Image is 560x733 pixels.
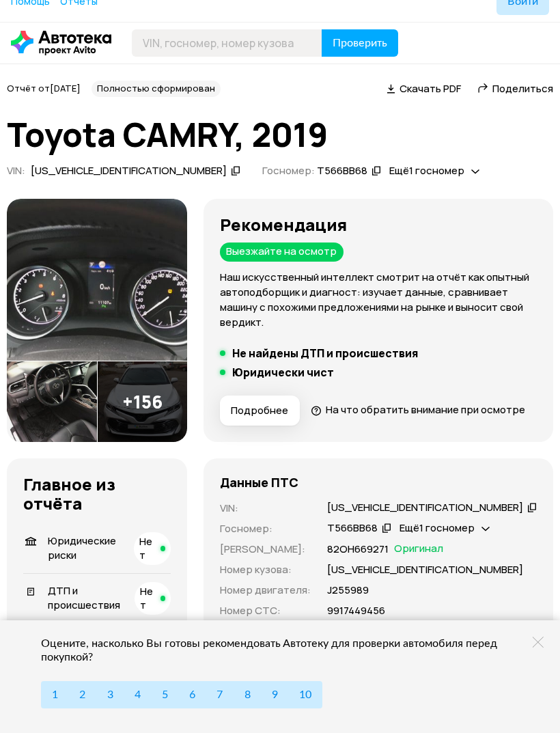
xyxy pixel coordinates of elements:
[327,501,523,515] div: [US_VEHICLE_IDENTIFICATION_NUMBER]
[327,603,385,618] p: 9917449456
[220,542,311,557] p: [PERSON_NAME] :
[107,689,113,700] span: 3
[220,396,300,426] button: Подробнее
[333,38,387,49] span: Проверить
[400,521,475,535] span: Ещё 1 госномер
[233,681,261,708] button: 8
[299,689,311,700] span: 10
[232,346,418,360] h5: Не найдены ДТП и происшествия
[389,163,464,178] span: Ещё 1 госномер
[52,689,58,700] span: 1
[244,689,251,700] span: 8
[492,81,553,96] span: Поделиться
[92,81,221,97] div: Полностью сформирован
[220,603,311,618] p: Номер СТС :
[151,681,179,708] button: 5
[322,29,398,57] button: Проверить
[178,681,206,708] button: 6
[68,681,96,708] button: 2
[220,243,344,262] div: Выезжайте на осмотр
[216,689,223,700] span: 7
[189,689,195,700] span: 6
[220,562,311,577] p: Номер кузова :
[220,501,311,516] p: VIN :
[220,215,537,234] h3: Рекомендация
[41,681,69,708] button: 1
[477,81,553,96] a: Поделиться
[317,164,367,178] div: Т566ВВ68
[311,402,525,417] a: На что обратить внимание при осмотре
[79,689,85,700] span: 2
[48,534,116,562] span: Юридические риски
[394,542,443,557] span: Оригинал
[124,681,152,708] button: 4
[327,542,389,557] p: 82ОН669271
[162,689,168,700] span: 5
[327,562,523,577] p: [US_VEHICLE_IDENTIFICATION_NUMBER]
[232,365,334,379] h5: Юридически чист
[23,475,171,513] h3: Главное из отчёта
[96,681,124,708] button: 3
[31,164,227,178] div: [US_VEHICLE_IDENTIFICATION_NUMBER]
[231,404,288,417] span: Подробнее
[387,81,461,96] a: Скачать PDF
[220,521,311,536] p: Госномер :
[7,116,553,153] h1: Toyota CAMRY, 2019
[220,583,311,598] p: Номер двигателя :
[139,534,152,562] span: Нет
[132,29,322,57] input: VIN, госномер, номер кузова
[288,681,322,708] button: 10
[262,163,315,178] span: Госномер:
[220,270,537,330] p: Наш искусственный интеллект смотрит на отчёт как опытный автоподборщик и диагност: изучает данные...
[220,475,298,490] h4: Данные ПТС
[135,689,141,700] span: 4
[326,402,525,417] span: На что обратить внимание при осмотре
[272,689,278,700] span: 9
[41,637,519,664] div: Оцените, насколько Вы готовы рекомендовать Автотеку для проверки автомобиля перед покупкой?
[327,583,369,598] p: J255989
[7,82,81,94] span: Отчёт от [DATE]
[261,681,289,708] button: 9
[7,163,25,178] span: VIN :
[140,584,153,612] span: Нет
[48,583,120,612] span: ДТП и происшествия
[327,521,378,536] div: Т566ВВ68
[400,81,461,96] span: Скачать PDF
[206,681,234,708] button: 7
